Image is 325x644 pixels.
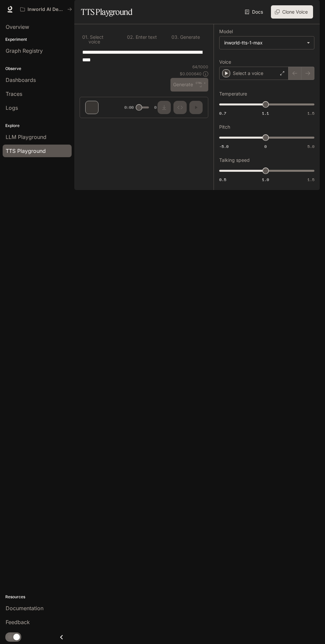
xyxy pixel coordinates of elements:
[219,110,226,116] span: 0.7
[17,3,75,16] button: All workspaces
[180,71,202,77] p: $ 0.000640
[28,7,65,12] p: Inworld AI Demos
[307,144,314,149] span: 5.0
[89,35,116,44] p: Select voice
[233,70,263,77] p: Select a voice
[271,5,313,19] button: Clone Voice
[219,144,228,149] span: -5.0
[192,64,208,70] p: 64 / 1000
[81,5,132,19] h1: TTS Playground
[219,29,233,34] p: Model
[307,110,314,116] span: 1.5
[219,177,226,182] span: 0.5
[179,35,200,39] p: Generate
[262,110,269,116] span: 1.1
[243,5,266,19] a: Docs
[264,144,267,149] span: 0
[219,125,230,129] p: Pitch
[220,36,314,49] div: inworld-tts-1-max
[127,35,134,39] p: 0 2 .
[219,158,250,162] p: Talking speed
[134,35,157,39] p: Enter text
[224,39,303,46] div: inworld-tts-1-max
[262,177,269,182] span: 1.0
[307,177,314,182] span: 1.5
[171,35,179,39] p: 0 3 .
[219,92,247,96] p: Temperature
[219,60,231,64] p: Voice
[82,35,89,44] p: 0 1 .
